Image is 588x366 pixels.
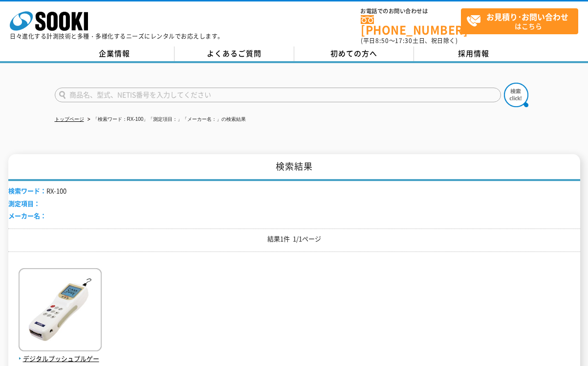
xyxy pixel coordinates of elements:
[55,88,501,102] input: 商品名、型式、NETIS番号を入力してください
[486,11,568,23] strong: お見積り･お問い合わせ
[330,48,377,59] span: 初めての方へ
[8,199,40,208] span: 測定項目：
[8,186,66,196] li: RX-100
[10,33,224,39] p: 日々進化する計測技術と多種・多様化するニーズにレンタルでお応えします。
[8,211,46,220] span: メーカー名：
[461,8,578,34] a: お見積り･お問い合わせはこちら
[55,46,174,61] a: 企業情報
[414,46,534,61] a: 採用情報
[8,234,580,244] p: 結果1件 1/1ページ
[466,9,578,33] span: はこちら
[19,268,102,354] img: RX-100
[361,15,461,35] a: [PHONE_NUMBER]
[8,154,580,181] h1: 検索結果
[55,116,84,122] a: トップページ
[174,46,294,61] a: よくあるご質問
[375,36,389,45] span: 8:50
[361,36,457,45] span: (平日 ～ 土日、祝日除く)
[395,36,413,45] span: 17:30
[361,8,461,14] span: お電話でのお問い合わせは
[294,46,414,61] a: 初めての方へ
[86,114,246,125] li: 「検索ワード：RX-100」「測定項目：」「メーカー名：」の検索結果
[504,83,528,107] img: btn_search.png
[8,186,46,195] span: 検索ワード：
